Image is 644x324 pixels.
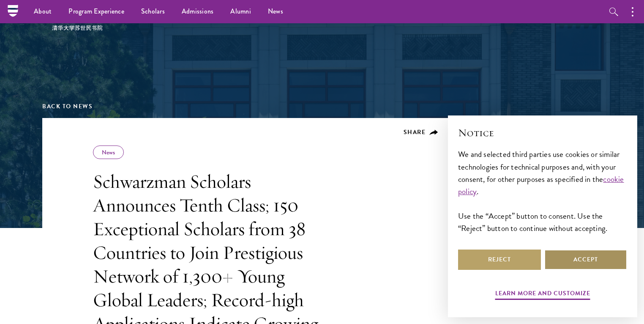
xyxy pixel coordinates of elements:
[102,148,115,157] a: News
[404,128,426,137] span: Share
[458,148,627,234] div: We and selected third parties use cookies or similar technologies for technical purposes and, wit...
[544,250,627,270] button: Accept
[458,250,541,270] button: Reject
[458,126,627,140] h2: Notice
[495,288,590,301] button: Learn more and customize
[458,173,624,198] a: cookie policy
[42,102,93,111] a: Back to News
[404,129,439,136] button: Share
